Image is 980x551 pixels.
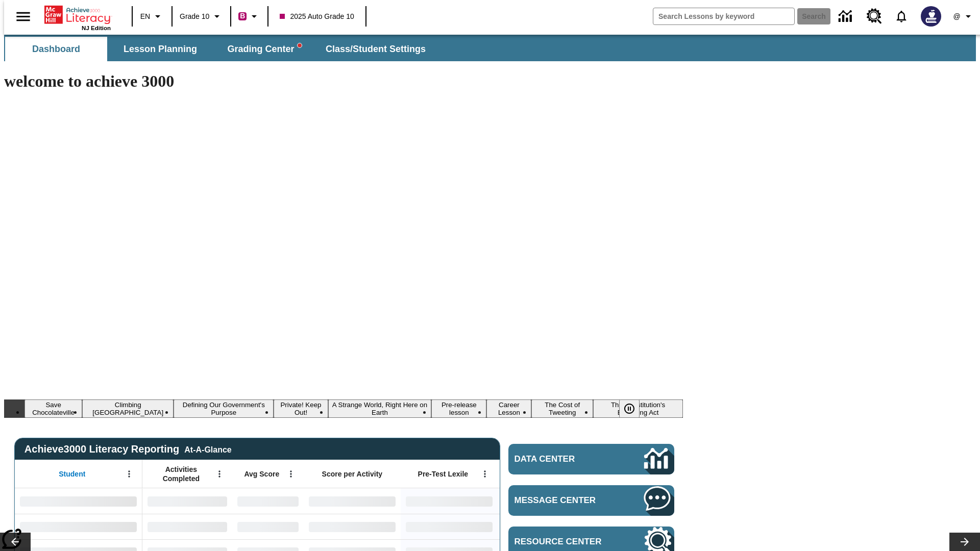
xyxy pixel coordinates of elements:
[514,495,614,506] span: Message Center
[921,6,941,27] img: Avatar
[888,3,915,30] a: Notifications
[619,399,650,418] div: Pause
[240,10,245,22] span: B
[124,43,197,55] span: Lesson Planning
[274,399,328,418] button: Slide 4 Private! Keep Out!
[213,37,315,61] button: Grading Center
[232,514,304,539] div: No Data,
[947,7,980,26] button: Profile/Settings
[44,4,111,31] div: Home
[280,11,354,22] span: 2025 Auto Grade 10
[653,8,794,24] input: search field
[418,469,469,479] span: Pre-Test Lexile
[180,11,209,22] span: Grade 10
[915,3,947,30] button: Select a new avatar
[283,466,299,482] button: Open Menu
[24,399,82,418] button: Slide 1 Save Chocolateville
[59,469,85,479] span: Student
[593,399,683,418] button: Slide 9 The Constitution's Balancing Act
[531,399,593,418] button: Slide 8 The Cost of Tweeting
[32,43,80,55] span: Dashboard
[44,5,111,25] a: Home
[121,466,137,482] button: Open Menu
[142,488,232,514] div: No Data,
[514,454,610,464] span: Data Center
[148,465,215,483] span: Activities Completed
[212,466,227,482] button: Open Menu
[174,399,274,418] button: Slide 3 Defining Our Government's Purpose
[477,466,493,482] button: Open Menu
[508,485,674,516] a: Message Center
[322,469,383,479] span: Score per Activity
[431,399,486,418] button: Slide 6 Pre-release lesson
[82,399,174,418] button: Slide 2 Climbing Mount Tai
[24,443,232,455] span: Achieve3000 Literacy Reporting
[508,444,674,474] a: Data Center
[234,7,264,26] button: Boost Class color is violet red. Change class color
[184,443,231,455] div: At-A-Glance
[136,7,168,26] button: Language: EN, Select a language
[832,3,861,31] a: Data Center
[4,72,683,91] h1: welcome to achieve 3000
[232,488,304,514] div: No Data,
[949,533,980,551] button: Lesson carousel, Next
[4,37,435,61] div: SubNavbar
[619,399,640,418] button: Pause
[142,514,232,539] div: No Data,
[486,399,531,418] button: Slide 7 Career Lesson
[298,43,302,47] svg: writing assistant alert
[140,11,150,22] span: EN
[244,469,279,479] span: Avg Score
[4,35,976,61] div: SubNavbar
[227,43,301,55] span: Grading Center
[328,399,432,418] button: Slide 5 A Strange World, Right Here on Earth
[953,11,960,22] span: @
[5,37,107,61] button: Dashboard
[326,43,426,55] span: Class/Student Settings
[109,37,211,61] button: Lesson Planning
[317,37,434,61] button: Class/Student Settings
[8,2,38,32] button: Open side menu
[82,25,111,31] span: NJ Edition
[176,7,227,26] button: Grade: Grade 10, Select a grade
[514,537,614,547] span: Resource Center
[861,3,888,30] a: Resource Center, Will open in new tab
